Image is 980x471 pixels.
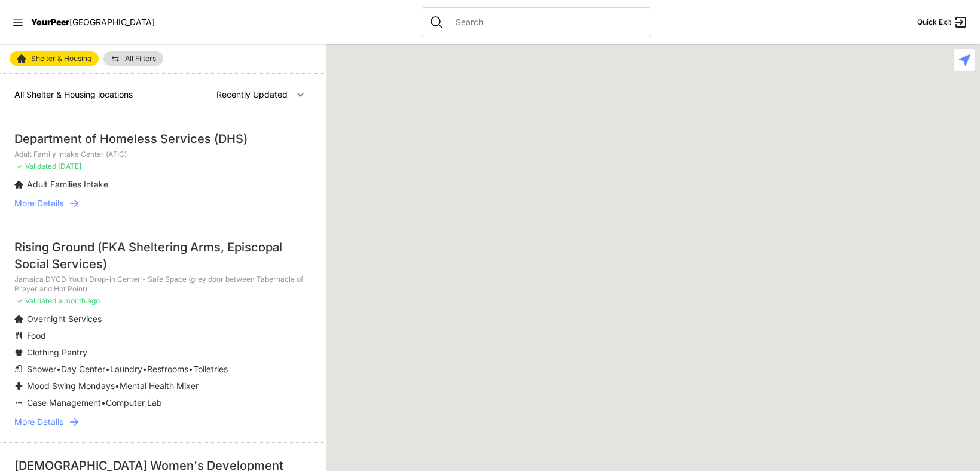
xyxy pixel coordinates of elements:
[27,179,108,189] span: Adult Families Intake
[115,381,120,391] span: •
[31,55,91,62] span: Shelter & Housing
[14,150,312,159] p: Adult Family Intake Center (AFIC)
[14,130,312,147] div: Department of Homeless Services (DHS)
[883,271,907,299] div: Keener Men's Shelter
[822,110,846,138] div: Bailey House, Inc.
[14,416,312,428] a: More Details
[31,17,69,27] span: YourPeer
[27,381,115,391] span: Mood Swing Mondays
[14,197,63,209] span: More Details
[448,16,643,28] input: Search
[917,17,951,27] span: Quick Exit
[142,364,147,374] span: •
[17,162,56,171] span: ✓ Validated
[58,296,100,305] span: a month ago
[917,15,968,29] a: Quick Exit
[732,139,756,168] div: 820 MRT Residential Chemical Dependence Treatment Program
[193,364,228,374] span: Toiletries
[27,330,46,341] span: Food
[61,364,105,374] span: Day Center
[103,51,163,66] a: All Filters
[120,381,199,391] span: Mental Health Mixer
[628,169,653,198] div: Trinity Lutheran Church
[69,17,155,27] span: [GEOGRAPHIC_DATA]
[105,364,110,374] span: •
[31,19,155,26] a: YourPeer[GEOGRAPHIC_DATA]
[58,162,81,171] span: [DATE]
[27,347,87,357] span: Clothing Pantry
[10,51,99,66] a: Shelter & Housing
[729,17,753,45] div: Queen of Peace Single Female-Identified Adult Shelter
[547,329,572,357] div: Hamilton Senior Center
[27,314,102,324] span: Overnight Services
[14,89,133,99] span: All Shelter & Housing locations
[110,364,142,374] span: Laundry
[56,364,61,374] span: •
[14,197,312,209] a: More Details
[125,55,156,62] span: All Filters
[14,239,312,272] div: Rising Ground (FKA Sheltering Arms, Episcopal Social Services)
[147,364,188,374] span: Restrooms
[27,397,101,408] span: Case Management
[14,275,312,294] p: Jamaica DYCD Youth Drop-in Center - Safe Space (grey door between Tabernacle of Prayer and Hot Po...
[763,48,787,77] div: Uptown/Harlem DYCD Youth Drop-in Center
[27,364,56,374] span: Shower
[532,271,556,299] div: Administrative Office, No Walk-Ins
[786,38,811,66] div: Young Adult Residence
[106,397,162,408] span: Computer Lab
[188,364,193,374] span: •
[14,416,63,428] span: More Details
[17,296,56,305] span: ✓ Validated
[101,397,106,408] span: •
